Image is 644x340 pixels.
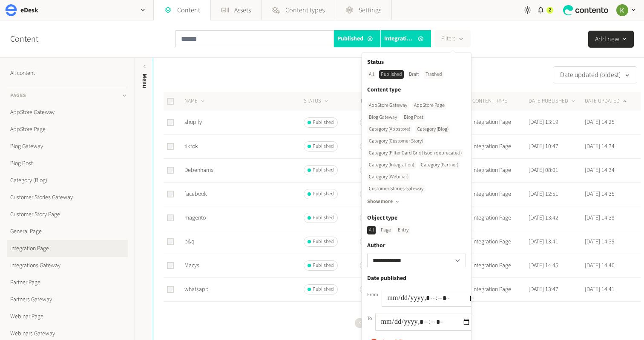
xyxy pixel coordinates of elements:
[10,92,26,100] span: Pages
[7,240,128,257] a: Integration Page
[529,214,558,222] time: [DATE] 13:42
[585,214,615,222] time: [DATE] 14:39
[407,70,420,79] div: Draft
[367,86,466,94] label: Content type
[140,74,149,88] span: Menu
[367,101,409,110] div: AppStore Gateway
[10,33,58,46] h2: Content
[472,182,528,206] td: Integration Page
[313,119,334,126] span: Published
[7,308,128,325] a: Webinar Page
[472,206,528,230] td: Integration Page
[20,5,38,15] h2: eDesk
[419,161,460,169] div: Category (Partner)
[616,4,628,16] img: Keelin Terry
[472,134,528,158] td: Integration Page
[367,241,466,250] label: Author
[402,113,425,122] div: Blog Post
[415,125,450,134] div: Category (Blog)
[7,138,128,155] a: Blog Gateway
[367,291,378,298] label: From
[367,214,397,222] label: Object type
[472,277,528,301] td: Integration Page
[529,142,558,151] time: [DATE] 10:47
[529,190,558,198] time: [DATE] 12:51
[313,166,334,174] span: Published
[379,70,404,79] div: Published
[367,149,463,157] div: Category (Filter Card Grid) (soon deprecated)
[7,121,128,138] a: AppStore Page
[367,173,410,181] div: Category (Webinar)
[553,66,637,83] button: Date updated (oldest)
[585,118,615,126] time: [DATE] 14:25
[367,315,372,322] label: To
[472,111,528,134] td: Integration Page
[7,274,128,291] a: Partner Page
[412,101,446,110] div: AppStore Page
[585,190,615,198] time: [DATE] 14:35
[367,58,384,66] label: Status
[529,118,558,126] time: [DATE] 13:19
[529,261,558,270] time: [DATE] 14:45
[585,237,615,246] time: [DATE] 14:39
[585,166,615,174] time: [DATE] 14:34
[7,65,128,82] a: All content
[184,285,209,294] a: whatsapp
[424,70,444,79] div: Trashed
[434,30,471,47] button: Filters
[472,254,528,277] td: Integration Page
[184,97,206,106] button: NAME
[184,166,213,174] a: Debenhams
[313,238,334,246] span: Published
[7,223,128,240] a: General Page
[384,34,414,43] span: Integration Page
[367,274,466,283] div: Date published
[7,189,128,206] a: Customer Stories Gateway
[585,97,628,106] button: DATE UPDATED
[472,158,528,182] td: Integration Page
[7,172,128,189] a: Category (Blog)
[441,34,456,43] span: Filters
[184,118,202,126] a: shopify
[359,92,416,111] th: Translations
[472,230,528,254] td: Integration Page
[313,214,334,222] span: Published
[367,125,412,134] div: Category (Appstore)
[359,5,381,15] span: Settings
[529,237,558,246] time: [DATE] 13:41
[184,214,206,222] a: magento
[7,155,128,172] a: Blog Post
[585,142,615,151] time: [DATE] 14:34
[367,226,376,234] div: All
[367,137,425,146] div: Category (Customer Story)
[472,301,528,325] td: Integration Page
[304,97,330,106] button: STATUS
[367,161,416,169] div: Category (Integration)
[585,261,615,270] time: [DATE] 14:40
[367,113,399,122] div: Blog Gateway
[7,291,128,308] a: Partners Gateway
[7,257,128,274] a: Integrations Gateway
[184,190,207,198] a: facebook
[588,31,634,48] button: Add new
[367,70,376,79] div: All
[7,104,128,121] a: AppStore Gateway
[313,262,334,269] span: Published
[529,166,558,174] time: [DATE] 08:01
[529,97,577,106] button: DATE PUBLISHED
[472,92,528,111] th: CONTENT TYPE
[529,285,558,294] time: [DATE] 13:47
[5,4,17,16] img: eDesk
[549,6,551,14] span: 2
[585,285,615,294] time: [DATE] 14:41
[313,286,334,293] span: Published
[285,5,325,15] span: Content types
[379,226,393,234] div: Page
[184,261,199,270] a: Macys
[184,237,195,246] a: b&q
[313,143,334,150] span: Published
[184,142,198,151] a: tiktok
[367,197,400,207] button: Show more
[7,206,128,223] a: Customer Story Page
